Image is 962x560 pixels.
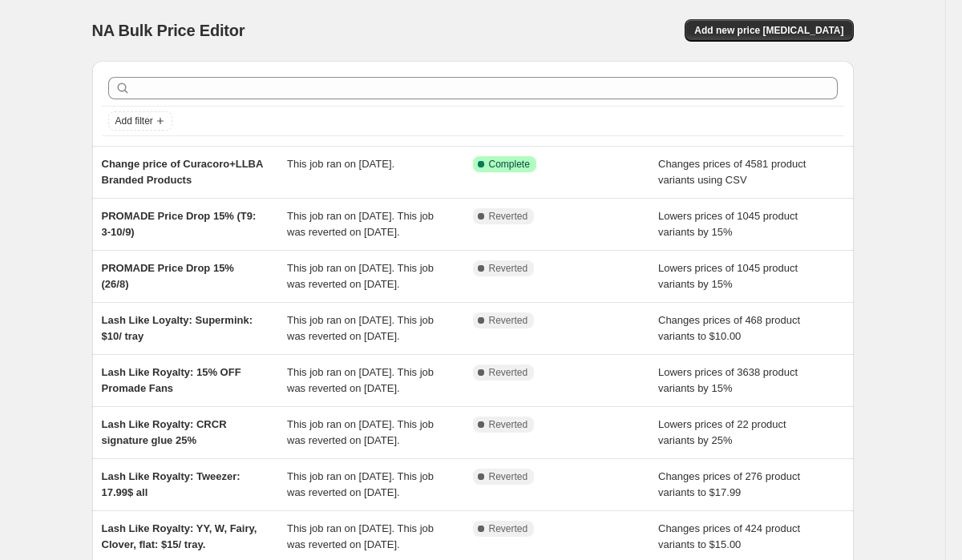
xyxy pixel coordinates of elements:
span: Change price of Curacoro+LLBA Branded Products [102,158,263,186]
span: This job ran on [DATE]. This job was reverted on [DATE]. [287,210,434,238]
span: Lash Like Royalty: YY, W, Fairy, Clover, flat: $15/ tray. [102,522,257,550]
span: NA Bulk Price Editor [92,22,245,39]
span: Reverted [489,366,528,379]
span: Reverted [489,210,528,223]
span: This job ran on [DATE]. This job was reverted on [DATE]. [287,418,434,446]
span: Reverted [489,522,528,535]
span: Add filter [115,115,153,127]
span: This job ran on [DATE]. This job was reverted on [DATE]. [287,522,434,550]
span: Reverted [489,418,528,431]
span: Changes prices of 276 product variants to $17.99 [658,470,800,498]
span: Lowers prices of 3638 product variants by 15% [658,366,798,394]
span: PROMADE Price Drop 15% (T9: 3-10/9) [102,210,257,238]
span: Reverted [489,314,528,327]
span: Lash Like Royalty: Tweezer: 17.99$ all [102,470,240,498]
span: This job ran on [DATE]. [287,158,394,170]
span: This job ran on [DATE]. This job was reverted on [DATE]. [287,470,434,498]
span: PROMADE Price Drop 15% (26/8) [102,262,234,290]
span: This job ran on [DATE]. This job was reverted on [DATE]. [287,314,434,342]
span: This job ran on [DATE]. This job was reverted on [DATE]. [287,262,434,290]
span: Changes prices of 4581 product variants using CSV [658,158,806,186]
span: Add new price [MEDICAL_DATA] [694,24,843,37]
span: Reverted [489,470,528,483]
span: Changes prices of 468 product variants to $10.00 [658,314,800,342]
span: Lowers prices of 22 product variants by 25% [658,418,786,446]
span: Reverted [489,262,528,275]
button: Add filter [108,111,172,131]
span: Changes prices of 424 product variants to $15.00 [658,522,800,550]
span: Lowers prices of 1045 product variants by 15% [658,262,798,290]
span: This job ran on [DATE]. This job was reverted on [DATE]. [287,366,434,394]
span: Lash Like Loyalty: Supermink: $10/ tray [102,314,253,342]
span: Lash Like Royalty: 15% OFF Promade Fans [102,366,241,394]
button: Add new price [MEDICAL_DATA] [685,19,853,42]
span: Lash Like Royalty: CRCR signature glue 25% [102,418,227,446]
span: Lowers prices of 1045 product variants by 15% [658,210,798,238]
span: Complete [489,158,530,171]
